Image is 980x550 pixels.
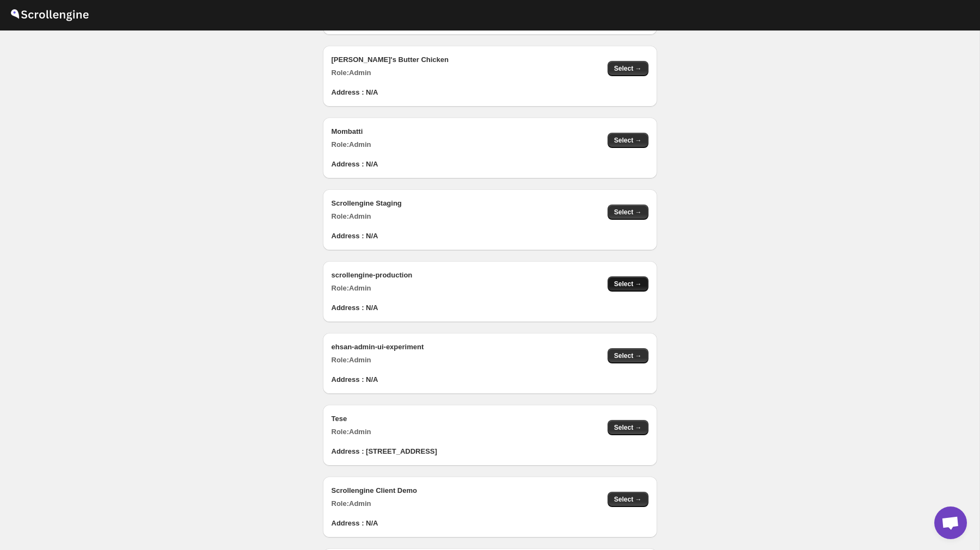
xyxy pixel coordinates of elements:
b: [PERSON_NAME]'s Butter Chicken [332,55,449,64]
b: Address : N/A [332,519,378,527]
span: Select → [614,64,642,73]
button: Select → [608,420,648,435]
b: Address : N/A [332,232,378,240]
span: Select → [614,280,642,288]
b: Role: Admin [332,69,371,77]
a: Open chat [934,506,967,539]
button: Select → [608,61,648,76]
b: Role: Admin [332,499,371,508]
span: Select → [614,423,642,432]
b: ehsan-admin-ui-experiment [332,343,424,351]
b: Role: Admin [332,428,371,436]
span: Select → [614,495,642,504]
button: Select → [608,205,648,220]
b: Tese [332,415,347,423]
b: Address : N/A [332,375,378,384]
b: Mombatti [332,127,363,135]
button: Select → [608,133,648,148]
b: Scrollengine Staging [332,199,402,207]
b: Scrollengine Client Demo [332,486,417,495]
span: Select → [614,136,642,145]
b: Role: Admin [332,212,371,220]
span: Select → [614,208,642,217]
b: Address : N/A [332,160,378,168]
b: Role: Admin [332,284,371,292]
b: Role: Admin [332,356,371,364]
b: Role: Admin [332,140,371,149]
button: Select → [608,492,648,507]
b: scrollengine-production [332,271,413,279]
b: Address : N/A [332,304,378,312]
button: Select → [608,348,648,363]
span: Select → [614,351,642,360]
b: Address : N/A [332,88,378,96]
b: Address : [STREET_ADDRESS] [332,447,437,455]
button: Select → [608,276,648,292]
